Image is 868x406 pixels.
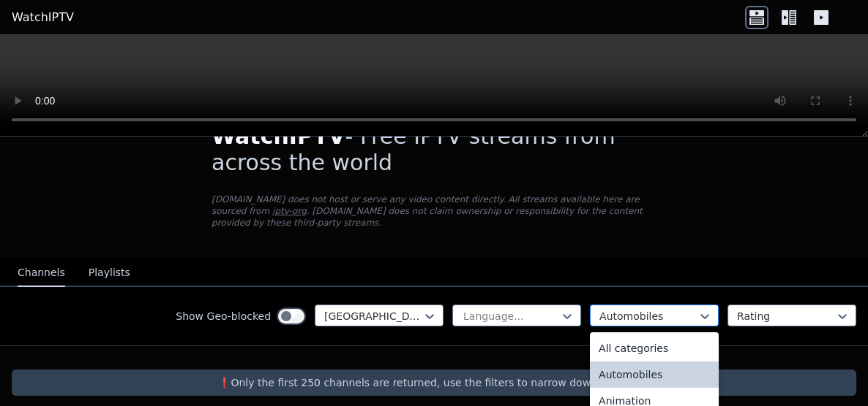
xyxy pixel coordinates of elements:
[18,259,65,287] button: Channels
[212,123,656,176] h1: - Free IPTV streams from across the world
[212,194,656,229] p: [DOMAIN_NAME] does not host or serve any video content directly. All streams available here are s...
[18,375,850,390] p: ❗️Only the first 250 channels are returned, use the filters to narrow down channels.
[590,335,719,361] div: All categories
[89,259,130,287] button: Playlists
[212,123,345,149] span: WatchIPTV
[590,361,719,388] div: Automobiles
[176,309,271,323] label: Show Geo-blocked
[272,206,307,216] a: iptv-org
[12,9,74,26] a: WatchIPTV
